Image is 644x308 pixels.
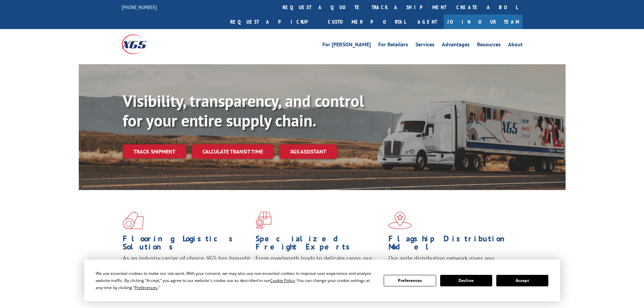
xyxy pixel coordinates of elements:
[256,212,271,229] img: xgs-icon-focused-on-flooring-red
[123,212,144,229] img: xgs-icon-total-supply-chain-intelligence-red
[123,254,250,278] span: As an industry carrier of choice, XGS has brought innovation and dedication to flooring logistics...
[388,254,513,270] span: Our agile distribution network gives you nationwide inventory management on demand.
[388,212,412,229] img: xgs-icon-flagship-distribution-model-red
[440,275,492,286] button: Decline
[123,144,186,159] a: Track shipment
[96,270,376,291] div: We use essential cookies to make our site work. With your consent, we may also use non-essential ...
[279,144,337,159] a: XGS ASSISTANT
[388,235,516,254] h1: Flagship Distribution Model
[192,144,274,159] a: Calculate transit time
[225,15,323,29] a: Request a pickup
[323,42,371,49] a: For [PERSON_NAME]
[122,4,157,10] a: [PHONE_NUMBER]
[378,42,408,49] a: For Retailers
[415,42,434,49] a: Services
[442,42,470,49] a: Advantages
[411,15,444,29] a: Agent
[444,15,523,29] a: Join Our Team
[123,235,251,254] h1: Flooring Logistics Solutions
[256,235,383,254] h1: Specialized Freight Experts
[84,260,560,301] div: Cookie Consent Prompt
[135,285,158,290] span: Preferences
[477,42,501,49] a: Resources
[508,42,523,49] a: About
[384,275,436,286] button: Preferences
[123,90,364,131] b: Visibility, transparency, and control for your entire supply chain.
[496,275,548,286] button: Accept
[323,15,411,29] a: Customer Portal
[270,278,295,283] span: Cookie Policy
[256,254,383,284] p: From overlength loads to delicate cargo, our experienced staff knows the best way to move your fr...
